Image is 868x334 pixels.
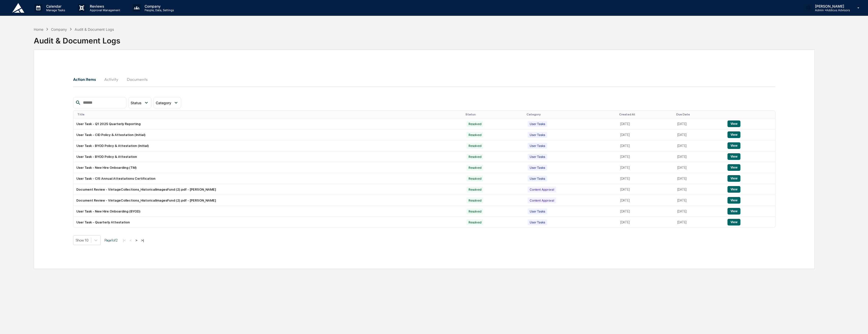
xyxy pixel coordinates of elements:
td: User Task - CID Policy & Attestation (Initial) [73,129,464,140]
img: logo [12,3,24,13]
td: [DATE] [617,217,674,227]
a: View [727,122,740,126]
a: View [727,144,740,147]
td: [DATE] [674,118,724,129]
a: View [727,165,740,169]
td: [DATE] [617,206,674,217]
button: >| [140,238,145,242]
td: Document Review - VintageCollections_HistoricalImagesFund (2).pdf - [PERSON_NAME] [73,195,464,206]
div: Home [34,27,43,32]
p: Approval Management [86,8,123,12]
div: Category [527,113,615,116]
p: People, Data, Settings [141,8,177,12]
td: User Task - New Hire Onboarding (TM) [73,162,464,173]
td: [DATE] [617,151,674,162]
div: Due Date [676,113,722,116]
a: View [727,176,740,180]
button: |< [121,238,127,242]
td: Document Review - VintageCollections_HistoricalImagesFund (2).pdf - [PERSON_NAME] [73,184,464,195]
td: [DATE] [674,195,724,206]
a: View [727,198,740,202]
div: User Tasks [528,132,547,138]
div: Resolved [466,208,483,214]
td: [DATE] [674,151,724,162]
a: View [727,209,740,213]
div: Created At [619,113,672,116]
button: View [727,186,740,193]
div: Company [51,27,67,32]
td: User Task - Quarterly Attestation [73,217,464,227]
td: User Task - BYOD Policy & Attestation (Initial) [73,140,464,151]
div: Resolved [466,219,483,225]
div: Resolved [466,132,483,138]
button: View [727,175,740,182]
p: Reviews [86,4,123,8]
td: User Task - CIS Annual Attestations Certification [73,173,464,184]
td: [DATE] [617,118,674,129]
td: [DATE] [617,129,674,140]
button: > [134,238,139,242]
div: Audit & Document Logs [34,32,120,45]
a: View [727,220,740,224]
button: View [727,153,740,160]
button: Documents [123,73,152,85]
div: Title [77,113,462,116]
button: < [128,238,133,242]
p: Manage Tasks [42,8,68,12]
span: Category [156,101,171,105]
div: Resolved [466,154,483,160]
div: secondary tabs example [73,73,776,85]
td: [DATE] [617,173,674,184]
button: View [727,164,740,171]
div: Resolved [466,143,483,149]
div: User Tasks [528,176,547,181]
a: View [727,187,740,191]
button: View [727,197,740,204]
div: Content Approval [528,187,556,192]
iframe: Open customer support [852,317,865,331]
div: Resolved [466,165,483,171]
div: Audit & Document Logs [75,27,114,32]
div: Resolved [466,198,483,203]
td: [DATE] [674,173,724,184]
a: View [727,133,740,136]
td: [DATE] [617,195,674,206]
td: User Task - BYOD Policy & Attestation [73,151,464,162]
div: User Tasks [528,143,547,149]
p: Company [141,4,177,8]
div: User Tasks [528,154,547,160]
button: View [727,120,740,127]
button: View [727,142,740,149]
button: View [727,219,740,225]
div: Content Approval [528,198,556,203]
span: Status [131,101,142,105]
td: User Task - New Hire Onboarding (BYOD) [73,206,464,217]
td: [DATE] [674,129,724,140]
div: User Tasks [528,208,547,214]
p: Calendar [42,4,68,8]
td: [DATE] [674,184,724,195]
div: User Tasks [528,219,547,225]
td: [DATE] [674,140,724,151]
td: [DATE] [674,206,724,217]
a: View [727,155,740,158]
td: [DATE] [674,217,724,227]
p: [PERSON_NAME] [811,4,850,8]
div: Resolved [466,176,483,181]
span: Page 1 of 2 [105,238,118,242]
td: [DATE] [617,184,674,195]
button: Activity [100,73,123,85]
td: User Task - Q1 2025 Quarterly Reporting [73,118,464,129]
td: [DATE] [617,140,674,151]
button: View [727,208,740,215]
div: Resolved [466,187,483,192]
td: [DATE] [674,162,724,173]
button: Action Items [73,73,100,85]
div: Status [465,113,523,116]
button: View [727,131,740,138]
div: User Tasks [528,121,547,127]
td: [DATE] [617,162,674,173]
div: Resolved [466,121,483,127]
div: User Tasks [528,165,547,171]
p: Admin • Addicus Advisors [811,8,850,12]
